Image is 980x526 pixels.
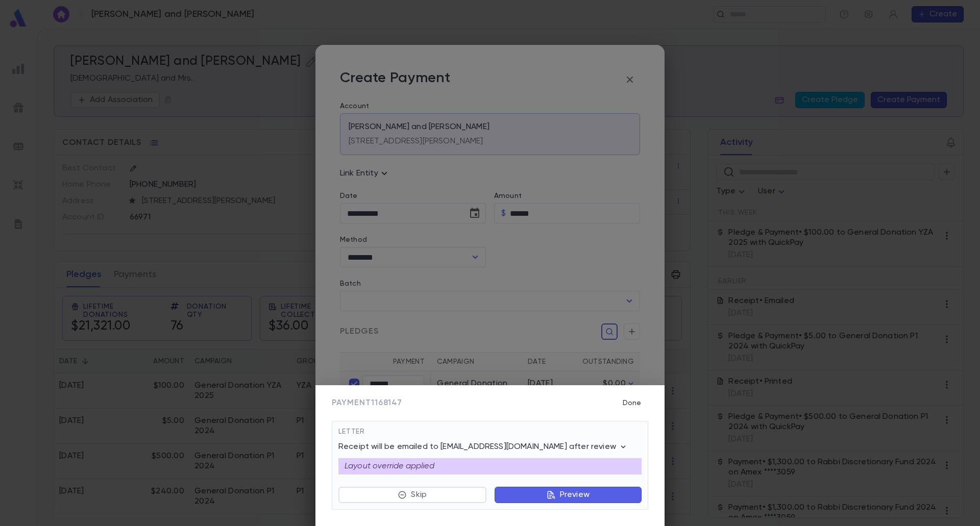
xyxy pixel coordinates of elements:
button: Done [616,393,648,413]
div: Letter [338,428,642,442]
p: Preview [560,490,590,500]
button: Preview [495,487,642,503]
p: Skip [411,490,427,500]
span: Payment 1168147 [332,398,402,408]
button: Skip [338,487,486,503]
div: Layout override applied [338,458,642,474]
p: Receipt will be emailed to [EMAIL_ADDRESS][DOMAIN_NAME] after review [338,442,628,452]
